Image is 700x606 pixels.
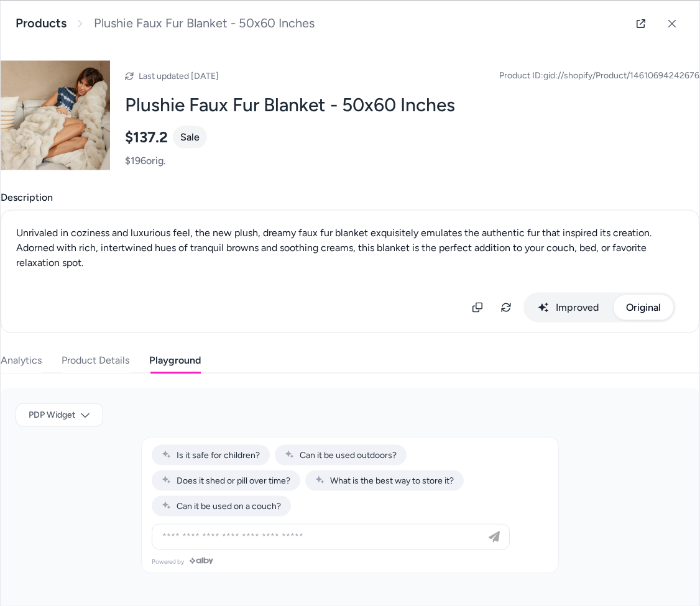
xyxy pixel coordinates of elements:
button: Improved [526,295,611,319]
button: Product Details [62,347,129,372]
img: plushie-faux-fur-blanket-933674.jpg [1,60,110,170]
div: Sale [173,126,207,149]
span: $137.2 [125,128,168,147]
span: Plushie Faux Fur Blanket - 50x60 Inches [94,16,315,31]
nav: breadcrumb [16,16,315,31]
span: Product ID: gid://shopify/Product/14610694242676 [499,69,699,81]
a: Products [16,16,67,31]
button: Playground [149,347,201,372]
button: Analytics [1,347,42,372]
h2: Plushie Faux Fur Blanket - 50x60 Inches [125,93,699,116]
span: Last updated [DATE] [139,70,219,81]
div: Unrivaled in coziness and luxurious feel, the new plush, dreamy faux fur blanket exquisitely emul... [16,225,684,270]
button: Original [614,295,673,319]
button: PDP Widget [16,403,103,426]
span: PDP Widget [29,408,75,421]
span: $196 orig. [125,154,166,168]
span: Description [1,190,699,204]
